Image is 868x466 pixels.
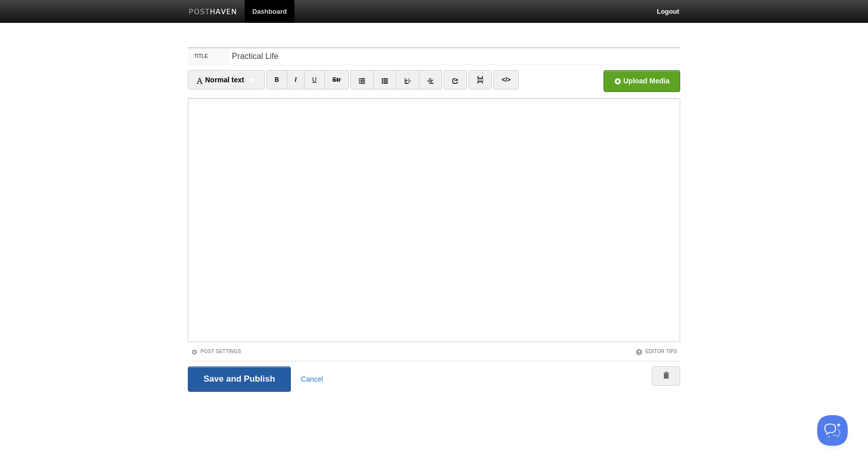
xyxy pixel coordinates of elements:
[188,366,291,392] input: Save and Publish
[189,9,237,16] img: Posthaven-bar
[301,375,323,383] a: Cancel
[266,70,287,89] a: B
[191,349,241,354] a: Post Settings
[636,349,677,354] a: Editor Tips
[196,76,244,84] span: Normal text
[477,76,484,83] img: pagebreak-icon.png
[304,70,325,89] a: U
[188,48,229,65] label: Title
[287,70,305,89] a: I
[817,415,848,446] iframe: Help Scout Beacon - Open
[332,76,341,83] del: Str
[493,70,518,89] a: </>
[324,70,349,89] a: Str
